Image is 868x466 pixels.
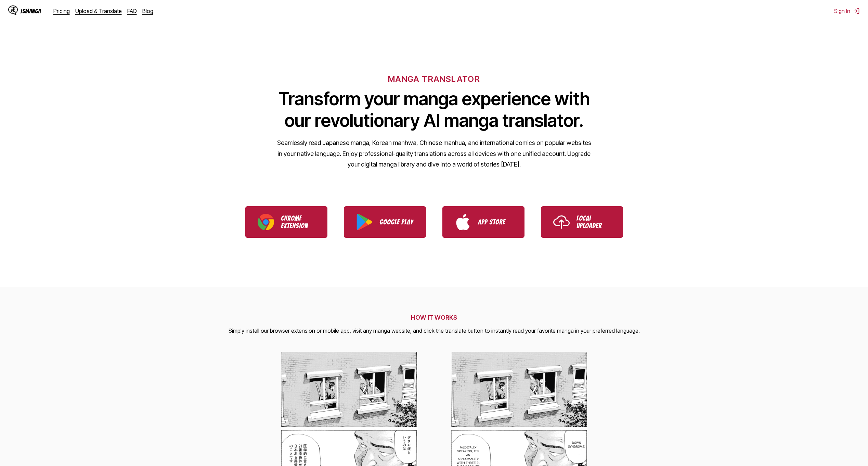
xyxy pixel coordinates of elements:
img: App Store logo [455,214,471,230]
div: IsManga [21,8,41,14]
h2: HOW IT WORKS [229,314,640,321]
a: Pricing [53,8,70,14]
p: Simply install our browser extension or mobile app, visit any manga website, and click the transl... [229,327,640,335]
p: App Store [478,218,512,226]
p: Google Play [379,218,414,226]
h6: MANGA TRANSLATOR [388,74,480,84]
p: Local Uploader [576,214,611,230]
h1: Transform your manga experience with our revolutionary AI manga translator. [277,88,592,131]
img: Google Play logo [356,214,373,230]
p: Seamlessly read Japanese manga, Korean manhwa, Chinese manhua, and international comics on popula... [277,137,592,170]
a: Use IsManga Local Uploader [541,206,623,238]
img: Chrome logo [258,214,274,230]
a: Download IsManga from Google Play [344,206,426,238]
a: IsManga LogoIsManga [8,5,53,16]
a: FAQ [127,8,137,14]
p: Chrome Extension [281,214,315,230]
a: Blog [142,8,153,14]
button: Sign In [834,8,860,14]
a: Download IsManga Chrome Extension [245,206,327,238]
img: Upload icon [553,214,570,230]
img: IsManga Logo [8,5,18,15]
a: Upload & Translate [75,8,122,14]
img: Sign out [853,8,860,14]
a: Download IsManga from App Store [442,206,524,238]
